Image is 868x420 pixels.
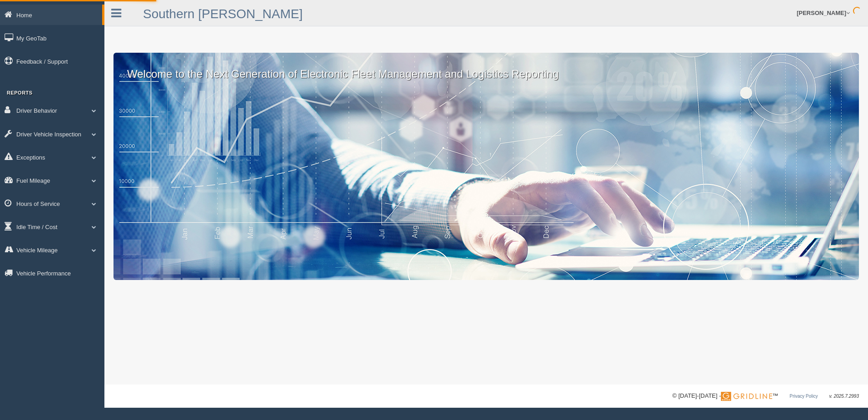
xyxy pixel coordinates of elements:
p: Welcome to the Next Generation of Electronic Fleet Management and Logistics Reporting [113,53,859,82]
a: Southern [PERSON_NAME] [143,7,303,21]
a: Privacy Policy [789,394,818,399]
span: v. 2025.7.2993 [829,394,859,399]
div: © [DATE]-[DATE] - ™ [672,391,859,401]
img: Gridline [721,392,772,401]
